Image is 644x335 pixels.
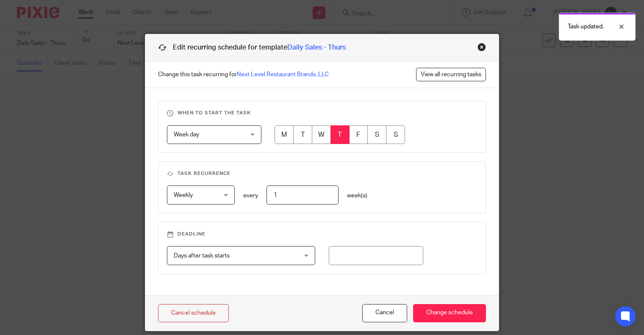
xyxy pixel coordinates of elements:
[287,44,346,51] a: Daily Sales - Thurs
[568,22,604,31] p: Task updated.
[167,170,477,177] h3: Task recurrence
[477,43,486,51] div: Close this dialog window
[167,110,477,116] h3: When to start the task
[347,193,367,199] span: week(s)
[158,43,346,53] h1: Edit recurring schedule for template
[362,304,407,322] button: Cancel
[174,132,199,138] span: Week day
[167,231,477,238] h3: Deadline
[174,253,230,259] span: Days after task starts
[158,70,329,79] span: Change this task recurring for
[237,72,329,78] a: Next Level Restaurant Brands, LLC
[158,304,229,322] a: Cancel schedule
[416,68,486,81] a: View all recurring tasks
[174,192,193,198] span: Weekly
[413,304,486,322] input: Change schedule
[243,191,258,200] p: every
